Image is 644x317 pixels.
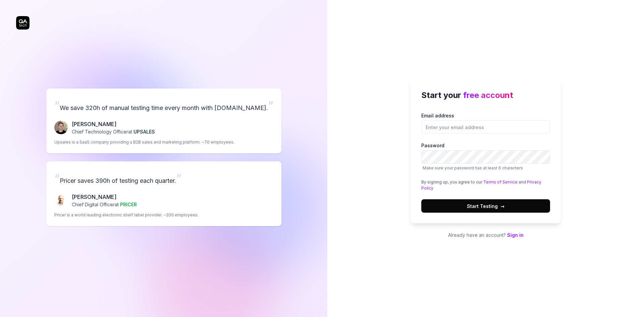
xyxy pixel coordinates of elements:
span: free account [463,90,513,100]
p: Upsales is a SaaS company providing a B2B sales and marketing platform. ~70 employees. [54,139,234,145]
button: Start Testing→ [421,199,550,213]
span: UPSALES [133,129,155,135]
a: “Pricer saves 390h of testing each quarter.”Chris Chalkitis[PERSON_NAME]Chief Digital Officerat P... [46,161,281,226]
span: Start Testing [467,203,504,210]
p: Chief Digital Officer at [72,201,137,208]
p: Pricer saves 390h of testing each quarter. [54,169,273,188]
h2: Start your [421,89,550,101]
img: Fredrik Seidl [54,121,68,134]
span: “ [54,171,60,186]
p: Pricer is a world leading electronic shelf label provider. ~200 employees. [54,212,199,218]
label: Email address [421,112,550,134]
p: We save 320h of manual testing time every month with [DOMAIN_NAME]. [54,97,273,115]
p: [PERSON_NAME] [72,193,137,201]
p: Chief Technology Officer at [72,128,155,135]
input: PasswordMake sure your password has at least 6 characters [421,150,550,164]
span: PRICER [120,202,137,207]
span: ” [268,98,273,113]
a: Terms of Service [483,179,518,184]
img: Chris Chalkitis [54,194,68,207]
div: By signing up, you agree to our and [421,179,550,191]
span: Make sure your password has at least 6 characters [423,165,523,170]
p: Already have an account? [411,231,561,239]
span: → [500,203,504,210]
span: “ [54,98,60,113]
input: Email address [421,120,550,134]
span: ” [176,171,181,186]
p: [PERSON_NAME] [72,120,155,128]
label: Password [421,142,550,171]
a: “We save 320h of manual testing time every month with [DOMAIN_NAME].”Fredrik Seidl[PERSON_NAME]Ch... [46,89,281,153]
a: Sign in [507,232,524,238]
